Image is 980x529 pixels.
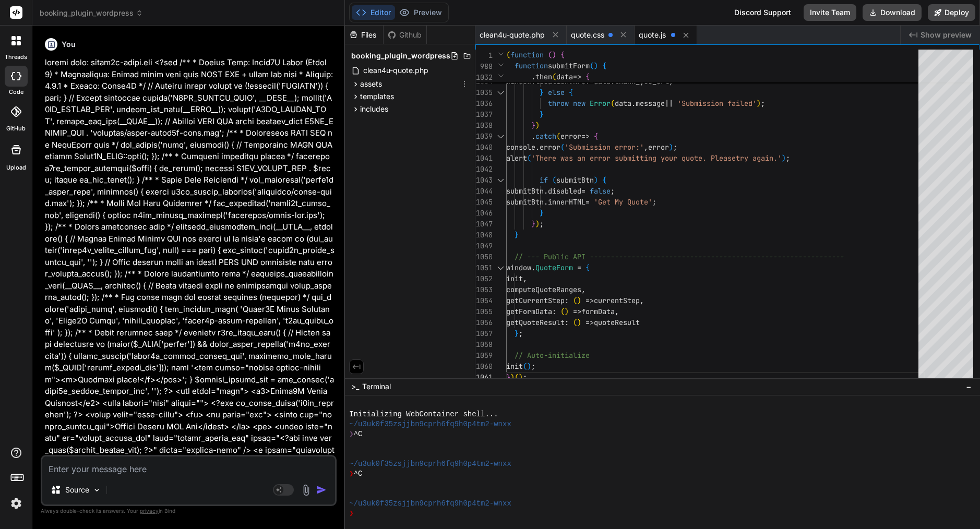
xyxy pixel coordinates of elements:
[475,295,493,306] div: 1054
[548,197,585,207] span: innerHTML
[573,99,585,108] span: new
[631,99,636,108] span: .
[560,50,565,59] span: {
[594,61,598,70] span: )
[535,131,556,141] span: catch
[506,372,510,382] span: }
[494,175,507,186] div: Click to collapse the range.
[506,186,544,196] span: submitBtn
[535,263,573,272] span: QuoteForm
[544,197,548,207] span: .
[640,296,644,305] span: ,
[506,296,565,305] span: getCurrentStep
[349,459,511,469] span: ~/u3uk0f35zsjjbn9cprh6fq9h0p4tm2-wnxx
[384,30,426,40] div: Github
[506,142,535,152] span: console
[552,50,556,59] span: )
[531,131,535,141] span: .
[515,61,548,70] span: function
[964,378,974,395] button: −
[475,153,493,164] div: 1041
[594,296,640,305] span: currentStep
[548,186,581,196] span: disabled
[523,372,527,382] span: ;
[544,186,548,196] span: .
[611,99,615,108] span: (
[506,318,565,327] span: getQuoteResult
[475,350,493,361] div: 1059
[92,486,101,495] img: Pick Models
[590,61,594,70] span: (
[585,197,590,207] span: =
[140,508,159,514] span: privacy
[665,99,673,108] span: ||
[475,98,493,109] div: 1036
[475,219,493,230] div: 1047
[475,262,493,273] div: 1051
[548,61,590,70] span: submitForm
[577,296,581,305] span: )
[300,484,312,496] img: attachment
[531,121,535,130] span: }
[966,381,972,392] span: −
[349,469,353,479] span: ❯
[804,4,856,21] button: Invite Team
[475,208,493,219] div: 1046
[345,30,383,40] div: Files
[548,50,552,59] span: (
[515,351,590,360] span: // Auto-initialize
[349,419,511,429] span: ~/u3uk0f35zsjjbn9cprh6fq9h0p4tm2-wnxx
[475,109,493,120] div: 1037
[556,72,573,81] span: data
[565,318,569,327] span: :
[573,72,581,81] span: =>
[540,142,560,152] span: error
[928,4,975,21] button: Deploy
[673,142,677,152] span: ;
[475,372,493,383] div: 1061
[506,307,552,316] span: getFormData
[552,307,556,316] span: :
[531,263,535,272] span: .
[644,142,648,152] span: ,
[571,30,604,40] span: quote.css
[475,87,493,98] div: 1035
[506,153,527,163] span: alert
[349,509,353,519] span: ❯
[757,99,761,108] span: )
[648,142,669,152] span: error
[531,153,736,163] span: 'There was an error submitting your quote. Please
[510,50,544,59] span: function
[565,296,569,305] span: :
[351,381,359,392] span: >_
[494,131,507,142] div: Click to collapse the range.
[581,285,585,294] span: ,
[506,197,544,207] span: submitBtn
[577,263,581,272] span: =
[475,317,493,328] div: 1056
[475,284,493,295] div: 1053
[362,381,391,392] span: Terminal
[515,230,519,239] span: }
[475,230,493,241] div: 1048
[728,4,797,21] div: Discord Support
[863,4,922,21] button: Download
[585,318,594,327] span: =>
[611,186,615,196] span: ;
[615,307,619,316] span: ,
[360,91,394,102] span: templates
[475,328,493,339] div: 1057
[560,131,581,141] span: error
[9,88,23,97] label: code
[761,99,765,108] span: ;
[573,307,581,316] span: =>
[540,88,544,97] span: }
[515,372,519,382] span: (
[510,372,515,382] span: )
[548,99,569,108] span: throw
[475,273,493,284] div: 1052
[519,329,523,338] span: ;
[552,175,556,185] span: (
[531,72,535,81] span: .
[560,142,565,152] span: (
